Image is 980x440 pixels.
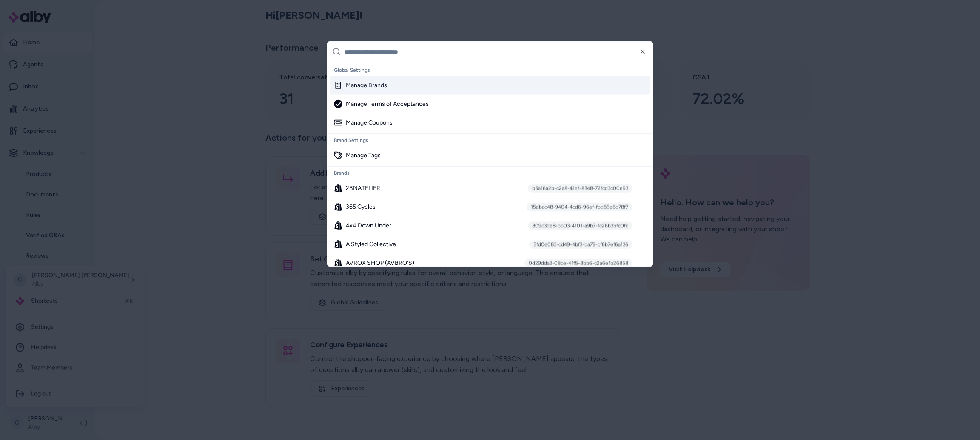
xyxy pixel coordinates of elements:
div: 15dbcc48-9404-4cd6-96ef-fbd85e8d78f7 [527,203,632,211]
div: 809c3de8-bb03-4101-a9b7-fc26b3bfc0fc [528,221,632,230]
div: 5fd0e083-cd49-4bf3-ba79-cf6b7ef6a136 [529,240,632,249]
div: Manage Terms of Acceptances [334,100,429,108]
div: Manage Coupons [334,119,393,127]
div: Brand Settings [330,134,650,146]
div: Brands [330,167,650,179]
span: 28NATELIER [346,184,380,193]
div: Global Settings [330,64,650,76]
span: 4x4 Down Under [346,221,391,230]
span: 365 Cycles [346,203,376,211]
div: 0d29dda3-08ce-41f5-8bb6-c2a6e1b26858 [524,259,632,267]
div: Manage Tags [334,151,381,160]
div: Manage Brands [334,81,387,90]
span: A Styled Collective [346,240,396,249]
span: AVROX SHOP (AVBRO'S) [346,259,414,267]
div: b5a16a2b-c2a8-41ef-8348-72fcd3c00e93 [528,184,632,193]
